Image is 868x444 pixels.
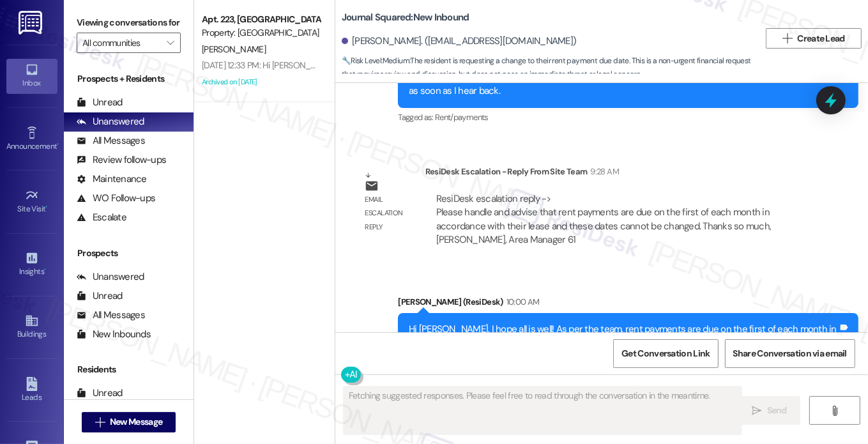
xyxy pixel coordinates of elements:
a: Inbox [6,59,57,93]
span: Share Conversation via email [733,347,847,360]
div: ResiDesk escalation reply -> Please handle and advise that rent payments are due on the first of ... [436,192,772,246]
div: [PERSON_NAME]. ([EMAIL_ADDRESS][DOMAIN_NAME]) [342,34,577,48]
label: Viewing conversations for [77,13,181,33]
strong: 🔧 Risk Level: Medium [342,56,409,66]
a: Buildings [6,310,57,344]
div: ResiDesk Escalation - Reply From Site Team [425,165,815,183]
div: All Messages [77,134,145,148]
div: Prospects [64,247,194,260]
button: Share Conversation via email [725,339,855,368]
b: Journal Squared: New Inbound [342,11,469,24]
div: Unread [77,289,123,303]
button: Create Lead [766,28,862,49]
div: Hi [PERSON_NAME], I hope all is well! As per the team, rent payments are due on the first of each... [409,323,838,350]
span: • [57,140,59,149]
div: Email escalation reply [365,193,415,234]
div: Tagged as: [398,108,858,126]
span: Create Lead [798,32,845,45]
div: Apt. 223, [GEOGRAPHIC_DATA] [202,13,320,26]
div: Prospects + Residents [64,72,194,86]
div: New Inbounds [77,328,151,341]
a: Site Visit • [6,185,57,219]
i:  [167,38,174,48]
span: Rent/payments [435,112,489,123]
div: WO Follow-ups [77,192,155,205]
button: Get Conversation Link [613,339,718,368]
div: All Messages [77,309,145,322]
button: New Message [82,412,176,433]
a: Insights • [6,247,57,282]
span: Send [767,404,787,417]
span: New Message [110,415,162,429]
div: Unread [77,387,123,400]
i:  [752,406,761,416]
div: Unanswered [77,270,144,284]
div: 10:00 AM [503,295,540,309]
span: [PERSON_NAME] [202,43,266,55]
div: Residents [64,363,194,376]
div: Maintenance [77,172,147,186]
div: [PERSON_NAME] (ResiDesk) [398,295,858,313]
span: • [44,265,46,274]
div: Escalate [77,211,126,224]
div: Archived on [DATE] [201,74,321,90]
span: : The resident is requesting a change to their rent payment due date. This is a non-urgent financ... [342,54,759,82]
span: Get Conversation Link [621,347,710,360]
img: ResiDesk Logo [19,11,45,34]
div: 9:28 AM [588,165,619,178]
div: Unanswered [77,115,144,128]
textarea: Fetching suggested responses. Please feel free to read through the conversation in the meantime. [344,387,742,434]
i:  [95,417,105,427]
i:  [782,33,792,43]
div: Review follow-ups [77,153,166,167]
input: All communities [82,33,160,53]
div: Unread [77,96,123,109]
i:  [830,406,839,416]
a: Leads [6,373,57,408]
span: • [46,203,48,211]
div: Property: [GEOGRAPHIC_DATA] [202,26,320,40]
button: Send [738,396,800,425]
